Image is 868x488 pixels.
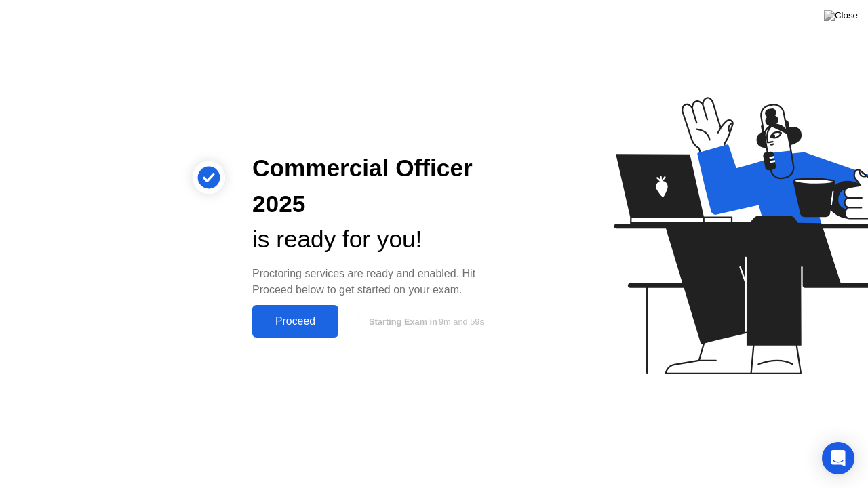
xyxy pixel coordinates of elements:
[439,317,484,327] span: 9m and 59s
[256,315,334,327] div: Proceed
[252,150,505,222] div: Commercial Officer 2025
[822,442,854,474] div: Open Intercom Messenger
[252,266,505,298] div: Proctoring services are ready and enabled. Hit Proceed below to get started on your exam.
[345,308,505,334] button: Starting Exam in9m and 59s
[252,305,338,338] button: Proceed
[252,222,505,258] div: is ready for you!
[824,10,858,21] img: Close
